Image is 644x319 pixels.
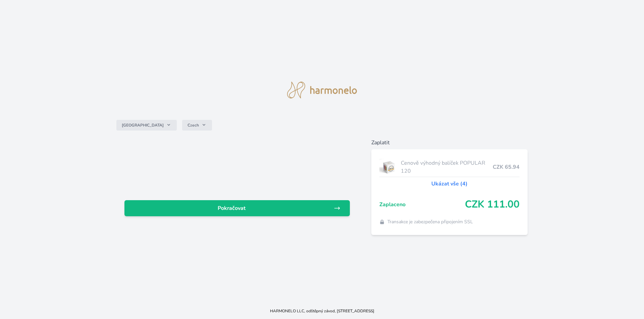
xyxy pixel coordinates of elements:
[465,198,520,211] span: CZK 111.00
[493,163,520,171] span: CZK 65.94
[371,139,528,147] h6: Zaplatit
[379,201,465,209] span: Zaplaceno
[122,123,164,128] span: [GEOGRAPHIC_DATA]
[387,219,473,225] span: Transakce je zabezpečena připojením SSL
[182,120,212,131] button: Czech
[287,82,357,98] img: logo.svg
[124,200,350,216] a: Pokračovat
[431,180,468,188] a: Ukázat vše (4)
[187,123,199,128] span: Czech
[116,120,177,131] button: [GEOGRAPHIC_DATA]
[379,159,398,175] img: popular.jpg
[401,159,493,175] span: Cenově výhodný balíček POPULAR 120
[130,204,334,212] span: Pokračovat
